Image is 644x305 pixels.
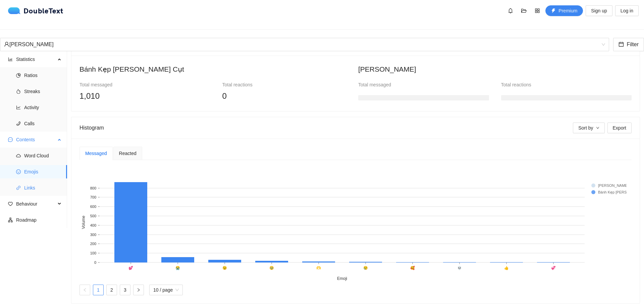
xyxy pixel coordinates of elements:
span: 1,010 [79,91,100,100]
text: 🥹 [269,265,274,270]
div: Total messaged [79,81,210,88]
h2: [PERSON_NAME] [358,64,632,75]
span: cloud [16,153,21,158]
span: folder-open [519,8,529,13]
span: pie-chart [16,73,21,78]
text: 700 [90,195,96,199]
span: fire [16,89,21,94]
button: right [133,285,144,295]
div: Total reactions [222,81,353,88]
span: heart [8,202,13,206]
span: smile [16,169,21,174]
text: 💀 [457,265,462,270]
span: apartment [8,218,13,222]
div: DoubleText [8,7,63,14]
span: appstore [532,8,542,13]
text: Emoji [337,276,347,281]
span: Filter [627,40,639,49]
span: Ratios [24,69,62,82]
text: 👍 [504,265,509,270]
li: 3 [120,285,130,295]
a: 2 [107,285,117,295]
text: 400 [90,223,96,227]
text: 😭 [175,265,180,270]
span: link [16,185,21,190]
button: calendarFilter [613,38,644,51]
span: Behaviour [16,197,56,211]
button: Sign up [586,5,612,16]
span: thunderbolt [551,8,556,14]
span: right [137,288,141,292]
span: phone [16,121,21,126]
button: thunderboltPremium [545,5,583,16]
span: Sort by [578,124,593,132]
div: Histogram [79,118,573,137]
a: logoDoubleText [8,7,63,14]
button: folder-open [519,5,529,16]
text: 600 [90,205,96,209]
span: Premium [558,7,577,14]
span: Export [613,124,626,132]
span: Roadmap [16,213,62,227]
button: Export [607,123,632,133]
span: 0 [222,91,227,100]
span: Log in [621,7,633,14]
text: 😢 [363,265,368,270]
h2: Bánh Kẹp [PERSON_NAME] Cụt [79,64,353,75]
li: Previous Page [79,285,90,295]
span: message [8,137,13,142]
span: bar-chart [8,57,13,62]
span: Calls [24,117,62,130]
span: left [83,288,87,292]
div: [PERSON_NAME] [4,38,599,51]
span: Contents [16,133,56,146]
button: Log in [615,5,639,16]
text: 🥰 [410,265,415,270]
button: bell [505,5,516,16]
span: calendar [619,42,624,48]
text: 💞 [551,265,556,270]
text: 800 [90,186,96,190]
span: line-chart [16,105,21,110]
span: 10 / page [153,285,179,295]
text: Volume [81,216,86,229]
button: Sort bydown [573,123,604,133]
span: Reacted [119,151,137,156]
span: down [596,126,599,130]
text: 300 [90,233,96,237]
text: 200 [90,242,96,246]
text: 500 [90,214,96,218]
span: Statistics [16,53,56,66]
a: 1 [93,285,103,295]
span: Word Cloud [24,149,62,162]
span: Activity [24,101,62,114]
div: Page Size [149,285,183,295]
img: logo [8,7,23,14]
button: left [79,285,90,295]
text: 0 [94,260,96,264]
text: 💕 [128,265,133,270]
span: Streaks [24,85,62,98]
span: Đăng Trần Khánh [4,38,605,51]
span: Sign up [591,7,607,14]
span: Links [24,181,62,195]
text: 100 [90,251,96,255]
div: Total reactions [501,81,632,88]
div: Total messaged [358,81,489,88]
a: 3 [120,285,130,295]
span: Emojis [24,165,62,178]
span: bell [505,8,516,13]
button: appstore [532,5,543,16]
li: Next Page [133,285,144,295]
li: 1 [93,285,104,295]
div: Messaged [85,150,107,157]
text: 😉 [222,265,227,270]
text: 🫶 [316,265,321,270]
li: 2 [106,285,117,295]
span: user [4,42,9,47]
